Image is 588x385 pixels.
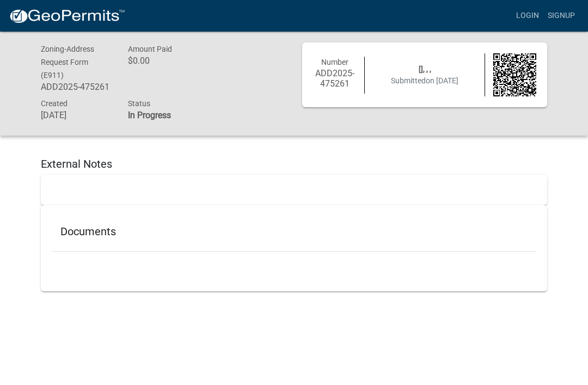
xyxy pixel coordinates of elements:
span: Amount Paid [128,45,172,53]
span: Status [128,99,150,108]
a: Signup [543,5,579,26]
span: Created [41,99,68,108]
a: Login [512,5,543,26]
span: Submitted on [DATE] [391,76,458,85]
span: Zoning-Address Request Form (E911) [41,45,94,80]
h6: [DATE] [41,110,112,120]
strong: In Progress [128,110,171,120]
span: [], , , [419,65,431,74]
h5: External Notes [41,157,547,170]
img: QR code [493,53,536,96]
h5: Documents [60,225,528,238]
h6: ADD2025-475261 [41,82,112,92]
h6: $0.00 [128,56,199,66]
span: Number [321,58,348,66]
h6: ADD2025-475261 [313,68,356,89]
